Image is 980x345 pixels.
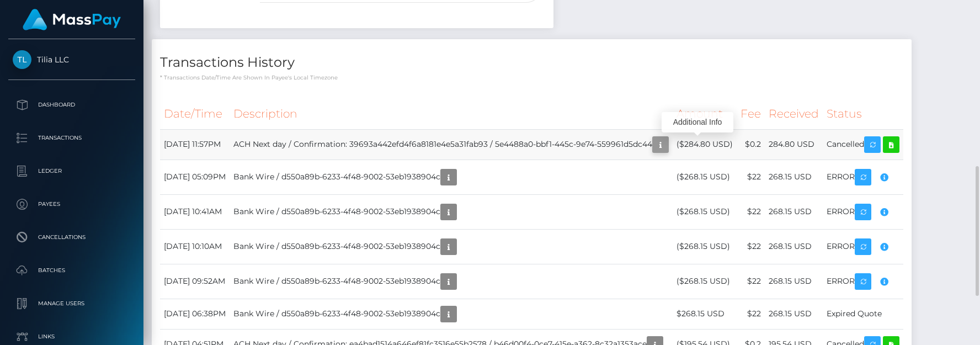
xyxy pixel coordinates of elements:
th: Received [765,99,823,129]
td: [DATE] 10:10AM [160,229,230,264]
th: Amount [673,99,737,129]
td: ERROR [823,194,903,229]
p: Manage Users [13,295,131,312]
td: [DATE] 06:38PM [160,299,230,329]
p: Dashboard [13,97,131,113]
td: [DATE] 09:52AM [160,264,230,299]
p: Batches [13,262,131,279]
td: [DATE] 11:57PM [160,129,230,160]
a: Payees [8,190,135,218]
td: ERROR [823,229,903,264]
th: Date/Time [160,99,230,129]
a: Dashboard [8,91,135,119]
td: ($268.15 USD) [673,264,737,299]
th: Status [823,99,903,129]
p: Links [13,328,131,345]
img: MassPay Logo [23,9,121,30]
th: Description [230,99,673,129]
a: Manage Users [8,290,135,317]
td: [DATE] 05:09PM [160,160,230,194]
td: 268.15 USD [765,160,823,194]
td: ERROR [823,160,903,194]
td: Bank Wire / d550a89b-6233-4f48-9002-53eb1938904c [230,229,673,264]
div: Additional Info [662,112,733,132]
td: ERROR [823,264,903,299]
span: Tilia LLC [8,55,135,65]
td: Bank Wire / d550a89b-6233-4f48-9002-53eb1938904c [230,264,673,299]
td: Cancelled [823,129,903,160]
a: Batches [8,257,135,284]
td: $22 [737,264,765,299]
td: Bank Wire / d550a89b-6233-4f48-9002-53eb1938904c [230,160,673,194]
td: 268.15 USD [765,194,823,229]
td: 284.80 USD [765,129,823,160]
p: Transactions [13,130,131,146]
a: Ledger [8,157,135,185]
td: 268.15 USD [765,229,823,264]
p: Ledger [13,163,131,179]
td: $22 [737,194,765,229]
td: ($268.15 USD) [673,160,737,194]
td: Bank Wire / d550a89b-6233-4f48-9002-53eb1938904c [230,194,673,229]
th: Fee [737,99,765,129]
td: $22 [737,160,765,194]
td: $0.2 [737,129,765,160]
p: Payees [13,196,131,213]
td: Expired Quote [823,299,903,329]
p: Cancellations [13,229,131,246]
td: $268.15 USD [673,299,737,329]
td: 268.15 USD [765,299,823,329]
td: [DATE] 10:41AM [160,194,230,229]
a: Transactions [8,124,135,152]
p: * Transactions date/time are shown in payee's local timezone [160,73,903,82]
td: ($284.80 USD) [673,129,737,160]
h4: Transactions History [160,53,903,72]
td: $22 [737,229,765,264]
a: Cancellations [8,224,135,251]
img: Tilia LLC [13,50,31,69]
td: ACH Next day / Confirmation: 39693a442efd4f6a8181e4e5a31fab93 / 5e4488a0-bbf1-445c-9e74-559961d5dc44 [230,129,673,160]
td: $22 [737,299,765,329]
td: 268.15 USD [765,264,823,299]
td: ($268.15 USD) [673,194,737,229]
td: Bank Wire / d550a89b-6233-4f48-9002-53eb1938904c [230,299,673,329]
td: ($268.15 USD) [673,229,737,264]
